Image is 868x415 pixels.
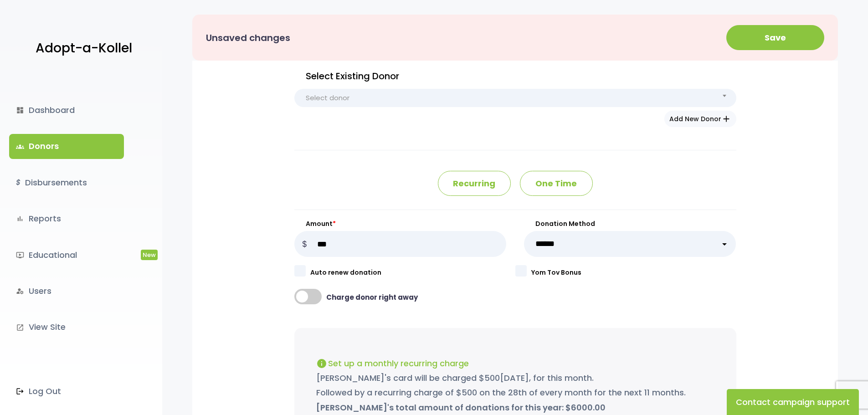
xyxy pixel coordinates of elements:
[141,250,158,260] span: New
[9,279,124,303] a: manage_accountsUsers
[16,323,24,332] i: launch
[438,171,511,196] p: Recurring
[9,170,124,195] a: $Disbursements
[316,358,327,369] i: info
[9,98,124,123] a: dashboardDashboard
[294,68,736,84] p: Select Existing Donor
[316,400,714,415] p: [PERSON_NAME]'s total amount of donations for this year: $
[524,219,736,229] label: Donation Method
[9,315,124,339] a: launchView Site
[721,114,731,124] span: add
[316,371,714,385] p: [PERSON_NAME]'s card will be charged $ [DATE], for this month.
[16,287,24,295] i: manage_accounts
[326,292,418,303] b: Charge donor right away
[9,243,124,267] a: ondemand_videoEducationalNew
[206,30,290,46] p: Unsaved changes
[316,355,714,371] p: Set up a monthly recurring charge
[16,143,24,151] span: groups
[726,25,824,50] button: Save
[484,372,500,384] span: 500
[664,111,736,127] button: Add New Donoradd
[531,268,736,277] label: Yom Tov Bonus
[316,385,714,400] p: Followed by a recurring charge of $500 on the 28th of every month for the next 11 months.
[294,231,315,257] p: $
[36,37,132,60] p: Adopt-a-Kollel
[31,26,132,71] a: Adopt-a-Kollel
[16,176,21,190] i: $
[571,402,606,413] span: 6000.00
[16,251,24,259] i: ondemand_video
[520,171,593,196] p: One Time
[306,92,349,104] span: Select donor
[9,206,124,231] a: bar_chartReports
[727,389,859,415] button: Contact campaign support
[9,134,124,159] a: groupsDonors
[9,379,124,404] a: Log Out
[310,268,515,277] label: Auto renew donation
[294,219,507,229] label: Amount
[16,106,24,114] i: dashboard
[16,215,24,223] i: bar_chart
